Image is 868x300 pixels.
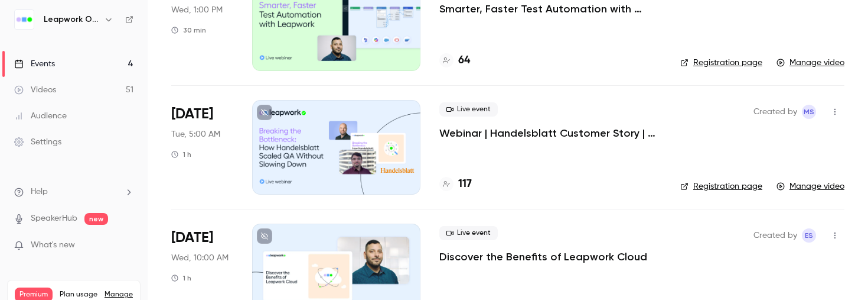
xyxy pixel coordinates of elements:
div: Events [14,58,55,70]
a: 117 [439,176,472,192]
span: Help [31,186,48,198]
span: ES [805,228,813,243]
a: Registration page [680,180,762,192]
img: Leapwork Online Event [15,10,34,29]
a: Webinar | Handelsblatt Customer Story | Q2 2025 [439,126,661,140]
h4: 117 [458,176,472,192]
a: Registration page [680,57,762,69]
span: Created by [753,228,797,243]
div: Audience [14,110,67,122]
div: Settings [14,136,61,148]
div: 1 h [171,150,191,159]
span: Live event [439,226,498,240]
span: Live event [439,102,498,117]
li: help-dropdown-opener [14,186,133,198]
span: Tue, 5:00 AM [171,128,220,140]
span: Esha Shrivastava [802,228,816,243]
div: Videos [14,84,56,96]
h6: Leapwork Online Event [44,14,99,25]
a: Manage video [776,180,844,192]
span: What's new [31,239,75,251]
span: MS [804,105,814,119]
a: Manage video [776,57,844,69]
h4: 64 [458,53,470,69]
a: SpeakerHub [31,212,77,225]
div: 30 min [171,25,206,35]
a: Manage [105,290,133,299]
span: [DATE] [171,105,213,124]
a: Smarter, Faster Test Automation with Leapwork - ([GEOGRAPHIC_DATA]) [439,2,661,16]
span: Plan usage [60,290,97,299]
span: Created by [753,105,797,119]
span: Wed, 10:00 AM [171,252,229,264]
div: 1 h [171,273,191,283]
iframe: Noticeable Trigger [119,240,133,251]
a: Discover the Benefits of Leapwork Cloud [439,250,647,264]
span: [DATE] [171,228,213,247]
span: new [84,213,108,225]
span: Wed, 1:00 PM [171,4,223,16]
div: Jun 17 Tue, 11:00 AM (Europe/Copenhagen) [171,100,233,195]
a: 64 [439,53,470,69]
span: Marlena Swiderska [802,105,816,119]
